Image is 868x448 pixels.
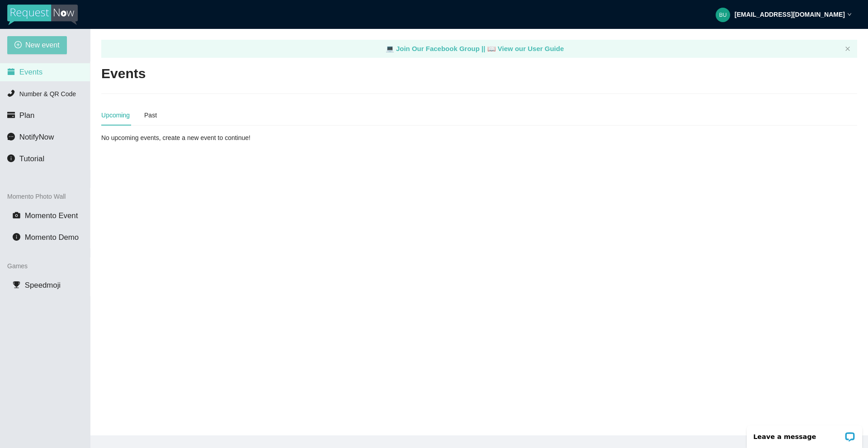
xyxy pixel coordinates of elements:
[7,68,15,75] span: calendar
[386,45,487,52] a: laptop Join Our Facebook Group ||
[19,111,35,120] span: Plan
[386,45,394,52] span: laptop
[487,45,496,52] span: laptop
[7,154,15,162] span: info-circle
[25,39,60,51] span: New event
[7,89,15,97] span: phone
[19,90,76,98] span: Number & QR Code
[19,133,54,141] span: NotifyNow
[144,110,157,120] div: Past
[14,41,22,50] span: plus-circle
[101,133,349,143] div: No upcoming events, create a new event to continue!
[735,11,845,18] strong: [EMAIL_ADDRESS][DOMAIN_NAME]
[19,154,44,163] span: Tutorial
[19,68,42,76] span: Events
[7,133,15,140] span: message
[741,420,868,448] iframe: LiveChat chat widget
[25,233,79,242] span: Momento Demo
[13,233,20,241] span: info-circle
[13,211,20,219] span: camera
[101,110,130,120] div: Upcoming
[716,8,730,22] img: 07662e4d09af7917c33746ef8cd57b33
[25,211,78,220] span: Momento Event
[101,65,146,83] h2: Events
[487,45,564,52] a: laptop View our User Guide
[7,111,15,119] span: credit-card
[7,36,67,54] button: plus-circleNew event
[7,5,78,25] img: RequestNow
[845,46,850,52] button: close
[25,281,61,289] span: Speedmoji
[13,281,20,289] span: trophy
[847,12,852,17] span: down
